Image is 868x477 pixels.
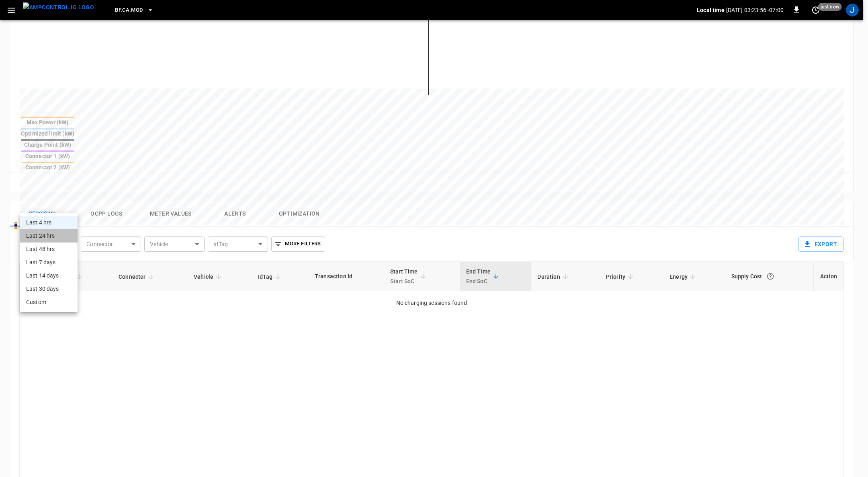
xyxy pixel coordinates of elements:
[20,282,78,296] li: Last 30 days
[20,229,78,243] li: Last 24 hrs
[20,216,78,229] li: Last 4 hrs
[20,256,78,269] li: Last 7 days
[20,243,78,256] li: Last 48 hrs
[20,269,78,282] li: Last 14 days
[20,296,78,309] li: Custom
